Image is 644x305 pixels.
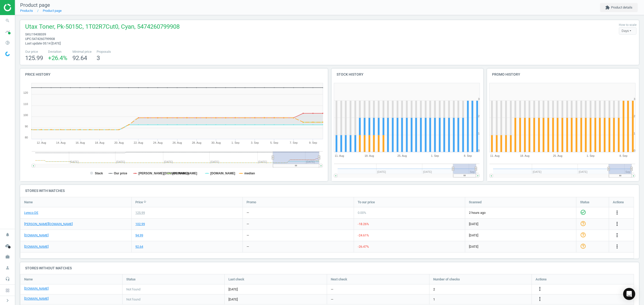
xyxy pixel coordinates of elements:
[3,230,12,239] i: notifications
[478,149,479,152] text: 0
[290,141,298,144] tspan: 7. Sep
[25,41,61,45] span: Last update 05:14 [DATE]
[24,244,49,249] a: [DOMAIN_NAME]
[469,211,572,215] span: 2 hours ago
[3,241,12,250] i: cloud_done
[331,297,333,302] span: —
[331,277,347,282] span: Next check
[56,141,65,144] tspan: 14. Aug
[4,4,39,11] img: ajHJNr6hYgQAAAAASUVORK5CYII=
[3,263,12,273] i: person
[358,233,369,237] span: -24.61 %
[358,211,366,215] span: 0.00 %
[433,277,460,282] span: Number of checks
[23,103,28,106] text: 110
[43,9,62,13] a: Product page
[135,222,145,226] div: 102.99
[3,16,12,25] i: search
[20,69,328,80] h4: Price history
[20,262,639,274] h4: Stores without matches
[3,27,12,36] i: timeline
[251,141,259,144] tspan: 3. Sep
[490,154,500,157] tspan: 11. Aug
[97,49,111,54] span: Proposals
[138,172,188,175] tspan: [PERSON_NAME][DOMAIN_NAME]
[358,222,369,226] span: -18.26 %
[469,244,572,249] span: [DATE]
[3,274,12,284] i: headset_mic
[332,69,484,80] h4: Stock history
[23,114,28,117] text: 100
[126,287,140,292] span: Not found
[600,3,638,12] button: extensionProduct details
[619,27,636,35] div: Days
[25,23,180,32] span: Utax Toner, Pk-5015C, 1T02R7Cut0, Cyan, 5474260799908
[48,49,67,54] span: Deviation
[520,154,530,157] tspan: 18. Aug
[25,55,43,62] span: 125.99
[24,286,49,291] a: [DOMAIN_NAME]
[114,141,124,144] tspan: 20. Aug
[431,154,439,157] tspan: 1. Sep
[24,296,49,301] a: [DOMAIN_NAME]
[487,69,639,80] h4: Promo history
[244,172,255,175] tspan: median
[25,32,32,36] span: sku :
[3,252,12,262] i: work
[613,200,624,204] span: Actions
[469,233,572,238] span: [DATE]
[614,243,620,249] i: more_vert
[228,287,323,292] span: [DATE]
[247,222,249,226] div: —
[580,243,586,249] i: help_outline
[309,141,317,144] tspan: 9. Sep
[365,154,374,157] tspan: 18. Aug
[247,200,256,204] span: Promo
[634,115,635,118] text: 2
[211,141,221,144] tspan: 30. Aug
[469,222,572,226] span: [DATE]
[623,288,635,300] div: Open Intercom Messenger
[536,277,547,282] span: Actions
[97,55,100,62] span: 3
[247,244,249,249] div: —
[620,154,628,157] tspan: 8. Sep
[135,244,143,249] div: 92.64
[470,170,479,173] tspan: Sep '…
[20,185,639,197] h4: Stores with matches
[126,297,140,302] span: Not found
[20,2,50,8] span: Product page
[634,132,635,135] text: 1
[25,49,43,54] span: Our price
[580,220,586,226] i: help_outline
[619,23,636,27] label: How to scale
[537,296,543,303] button: more_vert
[210,172,235,175] tspan: [DOMAIN_NAME]
[48,55,67,62] span: +26.4 %
[24,222,73,226] a: [PERSON_NAME][DOMAIN_NAME]
[433,287,435,292] span: 2
[24,211,38,215] a: Lyreco DE
[1,297,14,304] button: chevron_right
[433,297,435,302] span: 1
[231,141,239,144] tspan: 1. Sep
[75,141,85,144] tspan: 16. Aug
[634,149,635,152] text: 0
[32,37,55,41] span: 5474260799908
[134,141,143,144] tspan: 22. Aug
[614,210,620,216] i: more_vert
[24,277,33,282] span: Name
[20,9,33,13] a: Products
[25,125,28,128] text: 90
[358,245,369,248] span: -26.47 %
[5,297,11,303] i: chevron_right
[72,49,92,54] span: Minimal price
[478,97,479,100] text: 3
[605,5,610,10] i: extension
[24,200,33,204] span: Name
[614,221,620,227] button: more_vert
[469,200,481,204] span: Scanned
[37,141,46,144] tspan: 12. Aug
[32,32,46,36] span: 19438339
[5,52,10,56] img: wGWNvw8QSZomAAAAABJRU5ErkJggg==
